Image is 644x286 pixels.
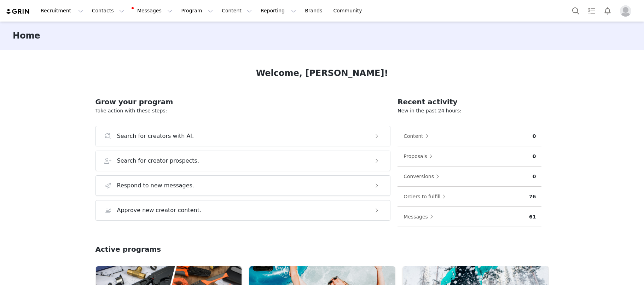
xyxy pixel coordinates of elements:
[217,3,256,19] button: Content
[88,3,128,19] button: Contacts
[620,5,631,17] img: placeholder-profile.jpg
[398,107,541,115] p: New in the past 24 hours:
[600,3,615,19] button: Notifications
[95,175,391,196] button: Respond to new messages.
[95,200,391,221] button: Approve new creator content.
[256,3,300,19] button: Reporting
[533,153,536,160] p: 0
[117,181,195,190] h3: Respond to new messages.
[403,211,437,222] button: Messages
[533,133,536,140] p: 0
[95,151,391,171] button: Search for creator prospects.
[616,5,638,17] button: Profile
[529,193,536,200] p: 76
[398,97,541,107] h2: Recent activity
[533,173,536,180] p: 0
[36,3,87,19] button: Recruitment
[403,130,432,142] button: Content
[301,3,329,19] a: Brands
[129,3,176,19] button: Messages
[6,8,30,15] img: grin logo
[403,191,449,202] button: Orders to fulfill
[403,151,436,162] button: Proposals
[95,126,391,146] button: Search for creators with AI.
[529,213,536,221] p: 61
[177,3,217,19] button: Program
[117,206,202,215] h3: Approve new creator content.
[95,244,161,255] h2: Active programs
[95,97,391,107] h2: Grow your program
[95,107,391,115] p: Take action with these steps:
[329,3,370,19] a: Community
[117,157,199,165] h3: Search for creator prospects.
[256,67,388,80] h1: Welcome, [PERSON_NAME]!
[568,3,584,19] button: Search
[13,29,40,42] h3: Home
[584,3,599,19] a: Tasks
[403,171,443,182] button: Conversions
[117,132,194,140] h3: Search for creators with AI.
